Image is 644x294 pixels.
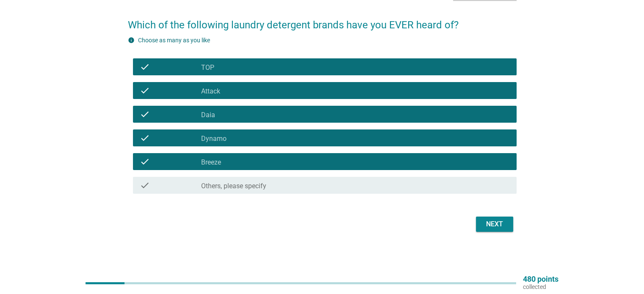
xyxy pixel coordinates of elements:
[140,109,150,119] i: check
[523,283,558,291] p: collected
[140,85,150,96] i: check
[201,182,266,190] label: Others, please specify
[201,135,227,143] label: Dynamo
[201,63,214,72] label: TOP
[483,219,506,229] div: Next
[140,180,150,190] i: check
[128,9,517,33] h2: Which of the following laundry detergent brands have you EVER heard of?
[201,158,221,167] label: Breeze
[476,217,513,232] button: Next
[128,37,135,44] i: info
[140,157,150,167] i: check
[140,62,150,72] i: check
[523,275,558,283] p: 480 points
[140,133,150,143] i: check
[201,87,220,96] label: Attack
[138,37,210,44] label: Choose as many as you like
[201,111,215,119] label: Daia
